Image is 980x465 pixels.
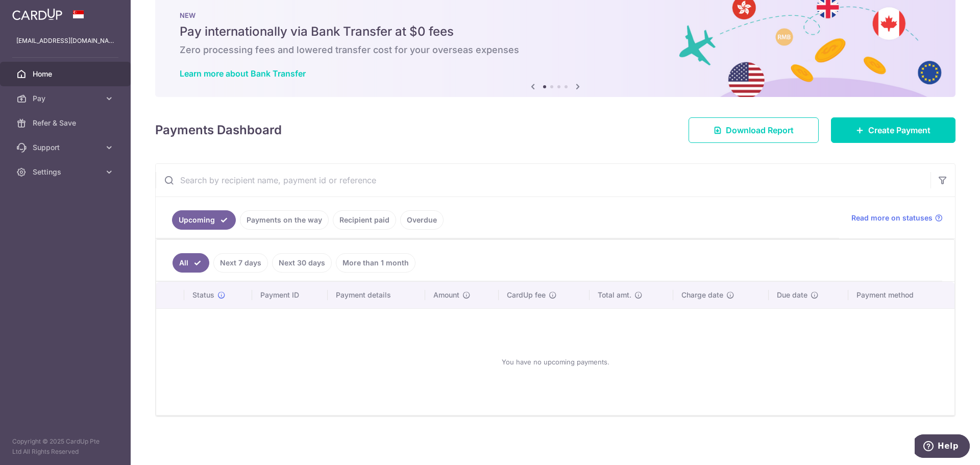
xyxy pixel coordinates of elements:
[272,253,332,273] a: Next 30 days
[16,36,114,46] p: [EMAIL_ADDRESS][DOMAIN_NAME]
[12,8,62,20] img: CardUp
[33,118,100,128] span: Refer & Save
[333,210,396,230] a: Recipient paid
[598,290,631,300] span: Total amt.
[433,290,459,300] span: Amount
[240,210,329,230] a: Payments on the way
[689,117,819,143] a: Download Report
[328,282,426,308] th: Payment details
[33,167,100,177] span: Settings
[400,210,444,230] a: Overdue
[507,290,546,300] span: CardUp fee
[777,290,807,300] span: Due date
[252,282,328,308] th: Payment ID
[23,7,44,16] span: Help
[213,253,268,273] a: Next 7 days
[33,69,100,79] span: Home
[915,434,970,460] iframe: Opens a widget where you can find more information
[180,68,306,79] a: Learn more about Bank Transfer
[156,164,930,197] input: Search by recipient name, payment id or reference
[172,210,236,230] a: Upcoming
[173,253,209,273] a: All
[180,23,931,40] h5: Pay internationally via Bank Transfer at $0 fees
[168,317,942,407] div: You have no upcoming payments.
[192,290,214,300] span: Status
[33,93,100,104] span: Pay
[336,253,415,273] a: More than 1 month
[681,290,723,300] span: Charge date
[180,11,931,19] p: NEW
[726,124,794,136] span: Download Report
[180,44,931,56] h6: Zero processing fees and lowered transfer cost for your overseas expenses
[848,282,954,308] th: Payment method
[851,213,933,223] span: Read more on statuses
[831,117,955,143] a: Create Payment
[33,142,100,153] span: Support
[155,121,282,139] h4: Payments Dashboard
[851,213,943,223] a: Read more on statuses
[868,124,930,136] span: Create Payment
